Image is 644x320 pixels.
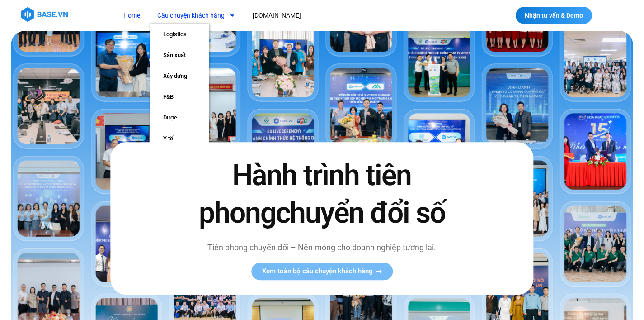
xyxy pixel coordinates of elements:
a: Logistics [150,24,209,45]
a: Câu chuyện khách hàng [150,7,242,24]
p: Tiên phong chuyển đổi – Nền móng cho doanh nghiệp tương lai. [180,241,464,253]
a: [DOMAIN_NAME] [246,7,308,24]
a: Nhận tư vấn & Demo [516,7,592,24]
h2: Hành trình tiên phong [180,157,464,232]
span: chuyển đổi số [276,196,445,230]
span: Nhận tư vấn & Demo [525,12,583,19]
nav: Menu [117,7,460,24]
a: Home [117,7,147,24]
a: Dược [150,107,209,128]
a: Sản xuất [150,45,209,66]
a: Y tế [150,128,209,149]
a: F&B [150,86,209,107]
a: Xem toàn bộ câu chuyện khách hàng [251,263,393,280]
a: Xây dựng [150,66,209,86]
span: Xem toàn bộ câu chuyện khách hàng [262,268,373,275]
ul: Câu chuyện khách hàng [150,24,209,170]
